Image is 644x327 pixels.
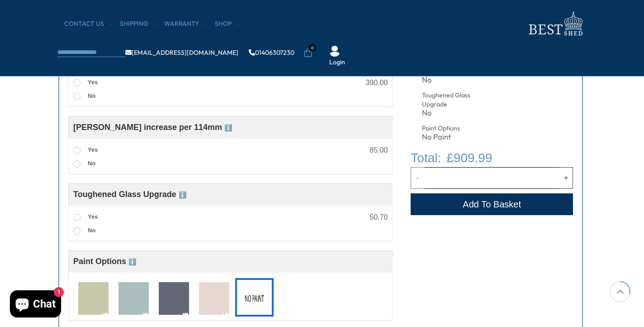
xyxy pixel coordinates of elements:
[64,19,113,29] a: CONTACT US
[88,160,95,167] span: No
[224,124,232,131] span: ℹ️
[74,278,113,317] div: T7010
[559,167,573,189] button: Increase quantity
[155,278,193,317] div: T7033
[424,167,559,189] input: Quantity
[88,213,98,220] span: Yes
[114,278,153,317] div: T7024
[88,227,95,234] span: No
[411,167,424,189] button: Decrease quantity
[422,91,496,109] div: Toughened Glass Upgrade
[422,124,496,133] div: Paint Options
[369,214,388,221] div: 50.70
[446,149,492,167] span: £909.99
[88,92,95,99] span: No
[73,190,186,199] span: Toughened Glass Upgrade
[88,79,98,86] span: Yes
[125,49,238,56] a: [EMAIL_ADDRESS][DOMAIN_NAME]
[164,19,208,29] a: Warranty
[120,19,157,29] a: Shipping
[303,48,313,58] a: 0
[195,278,233,317] div: T7078
[128,258,136,265] span: ℹ️
[235,278,274,317] div: No Paint
[215,19,241,29] a: Shop
[365,79,388,87] div: 390.00
[329,46,340,57] img: User Icon
[73,123,232,132] span: [PERSON_NAME] increase per 114mm
[422,76,496,84] div: No
[422,109,496,117] div: No
[179,191,186,198] span: ℹ️
[369,147,388,154] div: 85.00
[159,282,189,316] img: T7033
[422,133,496,141] div: No Paint
[88,146,98,153] span: Yes
[118,282,149,316] img: T7024
[73,257,136,266] span: Paint Options
[308,44,316,52] span: 0
[239,282,270,316] img: No Paint
[199,282,229,316] img: T7078
[7,290,64,320] inbox-online-store-chat: Shopify online store chat
[523,9,587,38] img: logo
[78,282,109,316] img: T7010
[249,49,294,56] a: 01406307230
[329,58,345,67] a: Login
